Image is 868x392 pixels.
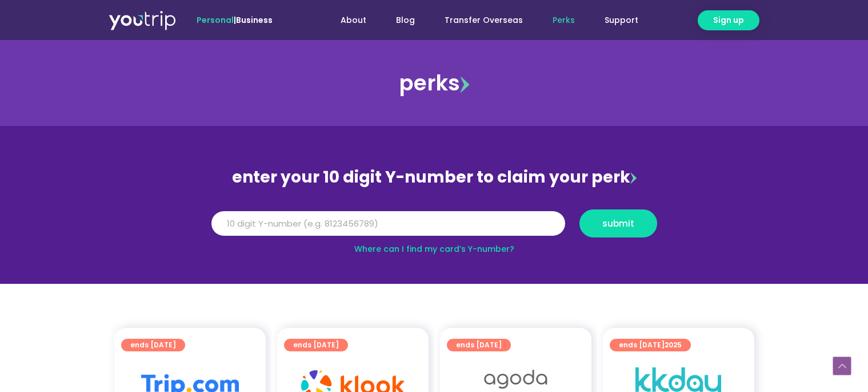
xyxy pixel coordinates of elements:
form: Y Number [211,209,657,246]
span: ends [DATE] [130,339,176,351]
a: Sign up [698,10,759,30]
a: ends [DATE] [284,339,348,351]
a: Support [590,10,653,31]
a: ends [DATE] [447,339,511,351]
input: 10 digit Y-number (e.g. 8123456789) [211,211,565,236]
a: About [326,10,381,31]
span: Sign up [713,14,744,26]
a: ends [DATE]2025 [610,339,691,351]
a: Business [236,14,273,26]
a: Transfer Overseas [430,10,538,31]
div: enter your 10 digit Y-number to claim your perk [206,163,663,192]
span: ends [DATE] [619,339,682,351]
nav: Menu [303,10,653,31]
a: ends [DATE] [121,339,185,351]
span: 2025 [665,340,682,350]
span: submit [602,219,634,228]
button: submit [579,209,657,237]
span: Personal [197,14,234,26]
span: ends [DATE] [293,339,339,351]
span: | [197,14,273,26]
span: ends [DATE] [456,339,502,351]
a: Perks [538,10,590,31]
a: Blog [381,10,430,31]
a: Where can I find my card’s Y-number? [354,243,514,255]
